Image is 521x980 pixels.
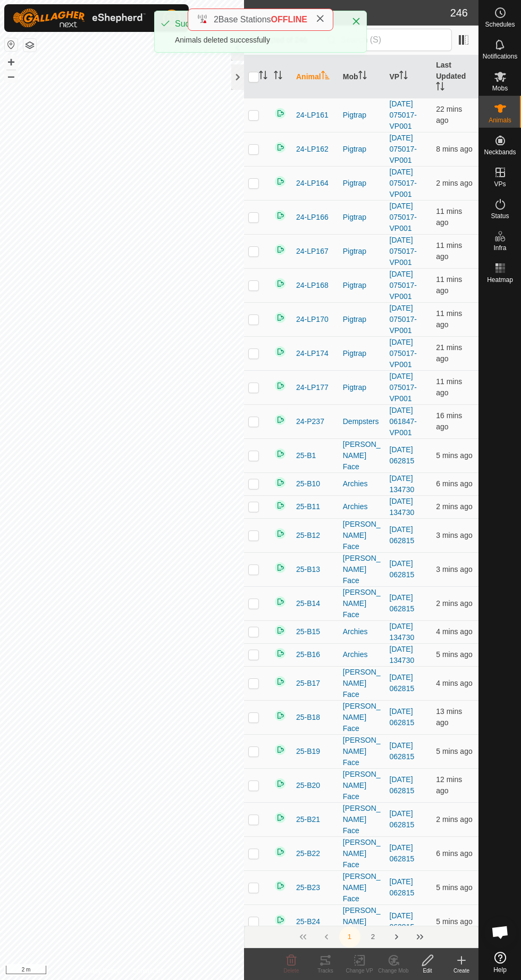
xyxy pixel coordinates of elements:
div: [PERSON_NAME] Face [343,439,381,472]
a: [DATE] 062815 [390,911,415,931]
a: [DATE] 075017-VP001 [390,372,417,403]
span: 16 Oct 2025, 10:04 am [436,565,472,574]
span: 24-LP167 [296,246,329,257]
span: 25-B10 [296,478,320,489]
div: Tracks [308,967,342,975]
span: 16 Oct 2025, 10:05 am [436,599,472,608]
span: 16 Oct 2025, 10:04 am [436,679,472,687]
a: [DATE] 075017-VP001 [390,99,417,130]
th: Last Updated [432,55,478,98]
img: returning on [274,311,287,324]
div: [PERSON_NAME] Face [343,769,381,802]
span: Base Stations [219,15,271,24]
span: 24-LP170 [296,314,329,325]
span: 16 Oct 2025, 10:02 am [436,650,472,659]
span: 16 Oct 2025, 9:52 am [436,411,462,431]
span: Delete [284,968,299,974]
img: returning on [274,345,287,358]
span: 16 Oct 2025, 9:56 am [436,309,462,329]
span: 25-B1 [296,450,316,461]
span: 25-B14 [296,598,320,609]
p-sorticon: Activate to sort [274,72,282,81]
img: returning on [274,879,287,892]
span: 16 Oct 2025, 9:47 am [436,343,462,363]
a: [DATE] 075017-VP001 [390,134,417,164]
div: Pigtrap [343,212,381,223]
span: 16 Oct 2025, 10:05 am [436,531,472,539]
a: [DATE] 134730 [390,474,415,494]
img: returning on [274,447,287,460]
div: Open chat [484,916,516,948]
span: Heatmap [487,277,513,283]
div: [PERSON_NAME] Face [343,905,381,939]
span: Schedules [485,21,515,28]
img: returning on [274,175,287,188]
img: returning on [274,476,287,489]
img: returning on [274,675,287,688]
span: 16 Oct 2025, 10:01 am [436,849,472,858]
a: Privacy Policy [80,966,120,976]
div: Pigtrap [343,110,381,121]
div: [PERSON_NAME] Face [343,701,381,734]
img: returning on [274,277,287,290]
span: 16 Oct 2025, 9:59 am [436,145,472,153]
span: 16 Oct 2025, 10:03 am [436,747,472,755]
div: Change VP [342,967,376,975]
a: [DATE] 062815 [390,877,415,897]
button: Next Page [386,926,407,948]
span: 24-P237 [296,416,324,427]
span: 24-LP166 [296,212,329,223]
div: [PERSON_NAME] Face [343,553,381,586]
th: VP [385,55,432,98]
span: 16 Oct 2025, 9:56 am [436,275,462,295]
img: returning on [274,595,287,608]
span: 16 Oct 2025, 10:01 am [436,479,472,488]
img: returning on [274,107,287,120]
span: 16 Oct 2025, 10:02 am [436,917,472,926]
img: returning on [274,845,287,858]
span: 24-LP162 [296,144,329,155]
span: 25-B11 [296,501,320,512]
div: Pigtrap [343,178,381,189]
a: [DATE] 062815 [390,809,415,829]
a: [DATE] 075017-VP001 [390,168,417,198]
span: 16 Oct 2025, 10:05 am [436,815,472,824]
img: returning on [274,811,287,824]
img: Gallagher Logo [13,9,146,28]
span: 16 Oct 2025, 9:46 am [436,105,462,124]
span: 24-LP174 [296,348,329,359]
div: [PERSON_NAME] Face [343,871,381,904]
button: Close [349,14,364,29]
div: Pigtrap [343,246,381,257]
div: [PERSON_NAME] Face [343,587,381,620]
span: 25-B17 [296,678,320,689]
span: 16 Oct 2025, 10:03 am [436,451,472,460]
span: 16 Oct 2025, 9:56 am [436,207,462,227]
span: 24-LP177 [296,382,329,393]
div: Archies [343,501,381,512]
img: returning on [274,243,287,256]
span: 25-B12 [296,530,320,541]
p-sorticon: Activate to sort [259,72,267,81]
a: [DATE] 062815 [390,673,415,693]
button: 1 [339,926,360,948]
a: [DATE] 061847-VP001 [390,406,417,437]
span: 16 Oct 2025, 10:05 am [436,179,472,187]
a: [DATE] 062815 [390,559,415,579]
a: [DATE] 075017-VP001 [390,304,417,335]
div: Change Mob [376,967,410,975]
span: 16 Oct 2025, 9:57 am [436,241,462,261]
img: returning on [274,499,287,512]
span: 25-B15 [296,626,320,637]
span: 25-B19 [296,746,320,757]
button: Last Page [409,926,431,948]
span: Mobs [492,85,508,92]
img: returning on [274,709,287,722]
div: [PERSON_NAME] Face [343,837,381,870]
span: 25-B16 [296,649,320,660]
img: returning on [274,777,287,790]
a: [DATE] 062815 [390,843,415,863]
img: returning on [274,379,287,392]
a: [DATE] 062815 [390,525,415,545]
div: Pigtrap [343,280,381,291]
